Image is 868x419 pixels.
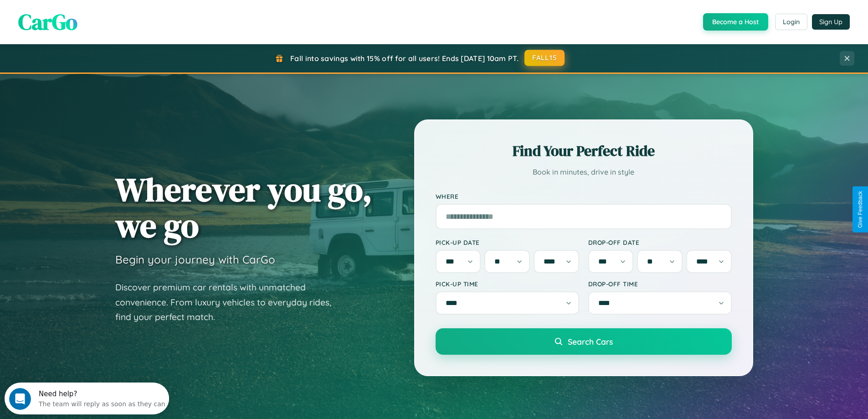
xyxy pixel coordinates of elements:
[115,280,343,325] p: Discover premium car rentals with unmatched convenience. From luxury vehicles to everyday rides, ...
[290,54,519,63] span: Fall into savings with 15% off for all users! Ends [DATE] 10am PT.
[436,280,579,288] label: Pick-up Time
[588,238,732,246] label: Drop-off Date
[4,4,169,29] div: Open Intercom Messenger
[436,192,732,200] label: Where
[588,280,732,288] label: Drop-off Time
[5,383,169,414] iframe: Intercom live chat discovery launcher
[775,14,807,30] button: Login
[436,328,732,355] button: Search Cars
[857,191,863,228] div: Give Feedback
[568,336,613,347] span: Search Cars
[115,253,275,266] h3: Begin your journey with CarGo
[34,8,161,15] div: Need help?
[9,388,31,410] iframe: Intercom live chat
[524,50,565,66] button: FALL15
[436,141,732,161] h2: Find Your Perfect Ride
[34,15,161,25] div: The team will reply as soon as they can
[18,7,77,37] span: CarGo
[436,238,579,246] label: Pick-up Date
[812,14,850,30] button: Sign Up
[703,13,768,31] button: Become a Host
[115,171,372,243] h1: Wherever you go, we go
[436,166,732,179] p: Book in minutes, drive in style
